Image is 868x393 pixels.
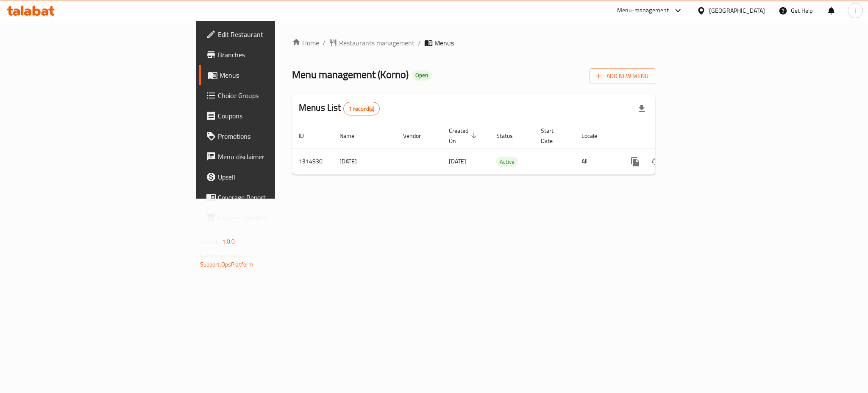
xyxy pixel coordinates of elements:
[709,6,765,15] div: [GEOGRAPHIC_DATA]
[618,123,713,149] th: Actions
[403,131,432,141] span: Vendor
[625,152,645,172] button: more
[218,192,334,202] span: Coverage Report
[218,152,334,162] span: Menu disclaimer
[339,38,415,48] span: Restaurants management
[199,167,341,187] a: Upsell
[218,131,334,141] span: Promotions
[590,68,655,84] button: Add New Menu
[222,236,235,247] span: 1.0.0
[200,250,239,261] span: Get support on:
[299,101,380,115] h2: Menus List
[333,149,396,174] td: [DATE]
[199,126,341,146] a: Promotions
[541,126,565,146] span: Start Date
[218,213,334,223] span: Grocery Checklist
[199,45,341,65] a: Branches
[220,70,334,80] span: Menus
[199,187,341,208] a: Coverage Report
[218,50,334,60] span: Branches
[200,236,221,247] span: Version:
[200,259,254,270] a: Support.OpsPlatform
[449,126,479,146] span: Created On
[199,24,341,45] a: Edit Restaurant
[199,65,341,85] a: Menus
[199,208,341,228] a: Grocery Checklist
[218,111,334,121] span: Coupons
[581,131,608,141] span: Locale
[645,152,666,172] button: Change Status
[854,6,856,15] span: I
[329,38,415,48] a: Restaurants management
[199,106,341,126] a: Coupons
[418,38,421,48] li: /
[496,157,518,167] div: Active
[496,157,518,167] span: Active
[343,102,380,115] div: Total records count
[412,70,431,81] div: Open
[617,6,669,16] div: Menu-management
[199,146,341,167] a: Menu disclaimer
[292,38,655,48] nav: breadcrumb
[596,71,648,81] span: Add New Menu
[434,38,454,48] span: Menus
[218,29,334,39] span: Edit Restaurant
[449,156,466,167] span: [DATE]
[339,131,365,141] span: Name
[344,105,380,113] span: 1 record(s)
[218,90,334,101] span: Choice Groups
[632,98,652,119] div: Export file
[412,72,431,79] span: Open
[496,131,524,141] span: Status
[218,172,334,182] span: Upsell
[292,65,409,84] span: Menu management ( Korno )
[199,85,341,106] a: Choice Groups
[292,123,713,175] table: enhanced table
[534,149,575,174] td: -
[575,149,618,174] td: All
[299,131,315,141] span: ID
